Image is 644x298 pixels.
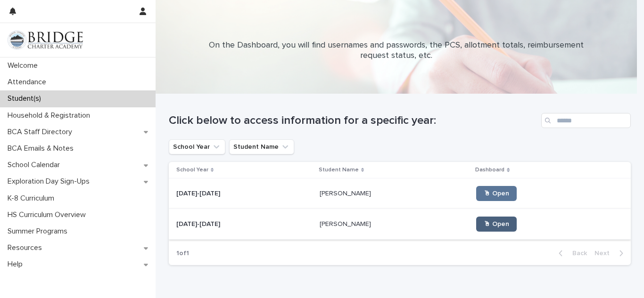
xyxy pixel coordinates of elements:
[8,31,83,49] img: V1C1m3IdTEidaUdm9Hs0
[567,250,587,257] span: Back
[4,111,98,120] p: Household & Registration
[4,61,45,70] p: Welcome
[320,188,373,198] p: [PERSON_NAME]
[169,178,631,209] tr: [DATE]-[DATE][DATE]-[DATE] [PERSON_NAME][PERSON_NAME] 🖱 Open
[4,243,50,252] p: Resources
[4,177,97,186] p: Exploration Day Sign-Ups
[4,194,62,203] p: K-8 Curriculum
[169,114,537,128] h1: Click below to access information for a specific year:
[484,190,509,197] span: 🖱 Open
[4,94,49,103] p: Student(s)
[176,188,222,198] p: [DATE]-[DATE]
[4,260,30,269] p: Help
[4,161,67,169] p: School Calendar
[319,165,359,175] p: Student Name
[541,113,631,128] input: Search
[169,242,197,265] p: 1 of 1
[4,227,75,236] p: Summer Programs
[176,218,222,228] p: [DATE]-[DATE]
[475,165,504,175] p: Dashboard
[208,40,585,61] p: On the Dashboard, you will find usernames and passwords, the PCS, allotment totals, reimbursement...
[320,218,373,228] p: [PERSON_NAME]
[4,144,81,153] p: BCA Emails & Notes
[594,250,615,257] span: Next
[229,139,294,154] button: Student Name
[4,78,54,87] p: Attendance
[176,165,208,175] p: School Year
[484,221,509,227] span: 🖱 Open
[551,249,591,258] button: Back
[476,217,517,232] a: 🖱 Open
[4,128,80,137] p: BCA Staff Directory
[476,186,517,201] a: 🖱 Open
[169,139,225,154] button: School Year
[591,249,631,258] button: Next
[169,209,631,240] tr: [DATE]-[DATE][DATE]-[DATE] [PERSON_NAME][PERSON_NAME] 🖱 Open
[4,210,93,219] p: HS Curriculum Overview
